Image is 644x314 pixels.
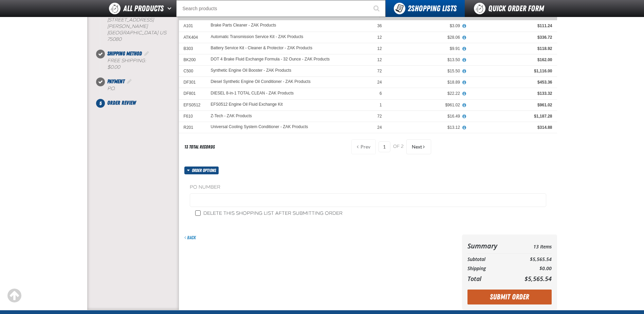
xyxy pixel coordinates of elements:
div: $28.06 [391,35,460,40]
input: Current page number [379,141,390,152]
div: $9.91 [391,46,460,51]
th: Total [467,273,512,284]
div: $336.72 [470,35,552,40]
th: Shipping [467,264,512,273]
th: Subtotal [467,255,512,264]
div: $22.22 [391,91,460,96]
span: Payment [107,78,125,85]
div: $118.92 [470,46,552,51]
span: 72 [377,69,382,73]
span: US [160,30,166,36]
a: Automatic Transmission Service Kit - ZAK Products [211,35,303,39]
div: $13.12 [391,125,460,130]
div: $13.50 [391,57,460,63]
a: Diesel Synthetic Engine Oil Conditioner - ZAK Products [211,80,311,84]
span: $5,565.54 [525,275,552,283]
button: View All Prices for Battery Service Kit - Cleaner & Protector - ZAK Products [460,46,469,52]
div: $1,116.00 [470,68,552,74]
a: Z-Tech - ZAK Products [211,114,252,118]
td: C500 [179,66,206,77]
span: 24 [377,80,382,85]
div: Free Shipping: [107,58,179,71]
span: 72 [377,114,382,119]
span: 24 [377,125,382,130]
td: $5,565.54 [511,255,551,264]
button: View All Prices for Z-Tech - ZAK Products [460,114,469,120]
div: $1,187.28 [470,114,552,119]
span: Order Review [107,100,136,106]
strong: $0.00 [107,64,120,70]
li: Shipping Information. Step 2 of 5. Completed [100,2,179,49]
td: EFS0512 [179,99,206,110]
a: Universal Cooling System Conditioner - ZAK Products [211,125,308,129]
div: $314.88 [470,125,552,130]
td: $0.00 [511,264,551,273]
div: $162.00 [470,57,552,63]
button: Order options [184,167,219,174]
span: of 2 [393,144,404,150]
span: Shipping Method [107,50,142,57]
div: 13 total records [184,144,215,150]
span: [STREET_ADDRESS] [107,17,154,23]
td: A101 [179,20,206,32]
span: 6 [380,91,382,96]
a: Brake Parts Cleaner - ZAK Products [211,23,276,28]
button: View All Prices for Diesel Synthetic Engine Oil Conditioner - ZAK Products [460,80,469,86]
div: Scroll to the top [7,288,22,303]
li: Shipping Method. Step 3 of 5. Completed [100,50,179,77]
td: 13 Items [511,240,551,252]
div: $961.02 [391,102,460,108]
strong: 2 [408,4,411,13]
span: 36 [377,23,382,28]
bdo: 75080 [107,36,122,42]
td: BK200 [179,54,206,65]
button: View All Prices for Automatic Transmission Service Kit - ZAK Products [460,35,469,41]
input: Delete this shopping list after submitting order [195,210,201,216]
button: Submit Order [467,290,552,304]
div: $18.89 [391,80,460,85]
li: Payment. Step 4 of 5. Completed [100,77,179,99]
div: P.O. [107,86,179,92]
button: View All Prices for Synthetic Engine Oil Booster - ZAK Products [460,68,469,74]
span: [GEOGRAPHIC_DATA] [107,30,158,36]
td: F610 [179,110,206,122]
span: Shopping Lists [408,4,457,13]
span: Order options [192,167,219,174]
td: B303 [179,43,206,54]
span: 1 [380,103,382,107]
span: 12 [377,35,382,40]
span: [PERSON_NAME] [107,23,148,29]
a: Back [184,235,196,240]
th: Summary [467,240,512,252]
div: $961.02 [470,102,552,108]
td: DF301 [179,77,206,88]
div: $15.50 [391,68,460,74]
button: Next Page [406,139,431,154]
button: View All Prices for EFS0512 Engine Oil Fluid Exchange Kit [460,102,469,108]
li: Order Review. Step 5 of 5. Not Completed [100,99,179,107]
a: Synthetic Engine Oil Booster - ZAK Products [211,68,291,73]
td: ATK404 [179,32,206,43]
a: Edit Shipping Method [143,50,150,57]
a: DOT 4 Brake Fluid Exchange Formula - 32 Ounce - ZAK Products [211,57,330,62]
button: View All Prices for DIESEL 8-in-1 TOTAL CLEAN - ZAK Products [460,91,469,97]
button: View All Prices for Brake Parts Cleaner - ZAK Products [460,23,469,29]
a: Edit Payment [126,78,133,85]
td: R201 [179,122,206,133]
div: $3.09 [391,23,460,29]
div: $133.32 [470,91,552,96]
span: All Products [123,2,164,15]
a: EFS0512 Engine Oil Fluid Exchange Kit [211,102,283,107]
span: Next Page [412,144,422,150]
td: DF801 [179,88,206,99]
div: $16.49 [391,114,460,119]
label: PO Number [190,184,546,191]
span: 5 [96,99,105,108]
div: $453.36 [470,80,552,85]
label: Delete this shopping list after submitting order [195,210,343,217]
div: $111.24 [470,23,552,29]
span: 12 [377,46,382,51]
button: View All Prices for Universal Cooling System Conditioner - ZAK Products [460,125,469,131]
button: View All Prices for DOT 4 Brake Fluid Exchange Formula - 32 Ounce - ZAK Products [460,57,469,63]
a: Battery Service Kit - Cleaner & Protector - ZAK Products [211,46,312,51]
